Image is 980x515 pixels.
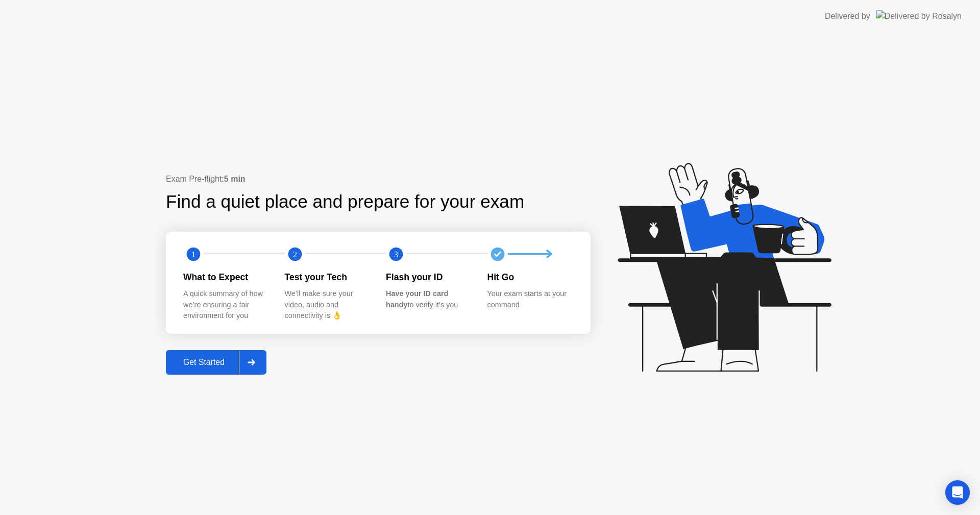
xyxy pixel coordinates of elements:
div: Open Intercom Messenger [945,480,970,505]
div: Your exam starts at your command [487,288,573,310]
div: Find a quiet place and prepare for your exam [166,188,526,215]
text: 1 [191,249,195,259]
div: We’ll make sure your video, audio and connectivity is 👌 [285,288,370,322]
div: Test your Tech [285,271,370,284]
img: Delivered by Rosalyn [876,10,962,22]
div: Exam Pre-flight: [166,173,591,185]
div: What to Expect [183,271,268,284]
div: Flash your ID [386,271,471,284]
div: Delivered by [825,10,870,22]
div: Get Started [169,358,239,367]
b: 5 min [224,175,246,183]
button: Get Started [166,350,266,375]
b: Have your ID card handy [386,289,448,309]
text: 3 [394,249,398,259]
div: to verify it’s you [386,288,471,310]
text: 2 [292,249,297,259]
div: Hit Go [487,271,573,284]
div: A quick summary of how we’re ensuring a fair environment for you [183,288,268,322]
